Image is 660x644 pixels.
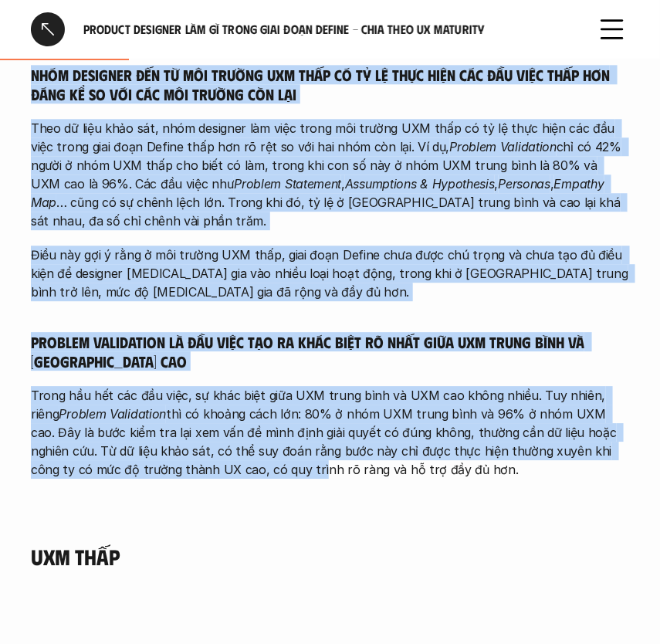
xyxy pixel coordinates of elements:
[31,544,629,570] h4: UXM thấp
[31,246,629,301] p: Điều này gợi ý rằng ở môi trường UXM thấp, giai đoạn Define chưa được chú trọng và chưa tạo đủ đi...
[31,65,629,103] h5: Nhóm designer đến từ môi trường UXM thấp có tỷ lệ thực hiện các đầu việc thấp hơn đáng kể so với ...
[83,22,577,38] h6: Product Designer làm gì trong giai đoạn Define - Chia theo UX Maturity
[345,176,495,192] em: Assumptions & Hypothesis
[234,176,341,192] em: Problem Statement
[450,139,557,154] em: Problem Validation
[31,332,629,371] h5: Problem Validation là đầu việc tạo ra khác biệt rõ nhất giữa UXM trung bình và [GEOGRAPHIC_DATA] cao
[31,119,629,230] p: Theo dữ liệu khảo sát, nhóm designer làm việc trong môi trường UXM thấp có tỷ lệ thực hiện các đầ...
[499,176,551,192] em: Personas
[59,406,167,422] em: Problem Validation
[31,386,629,479] p: Trong hầu hết các đầu việc, sự khác biệt giữa UXM trung bình và UXM cao không nhiều. Tuy nhiên, r...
